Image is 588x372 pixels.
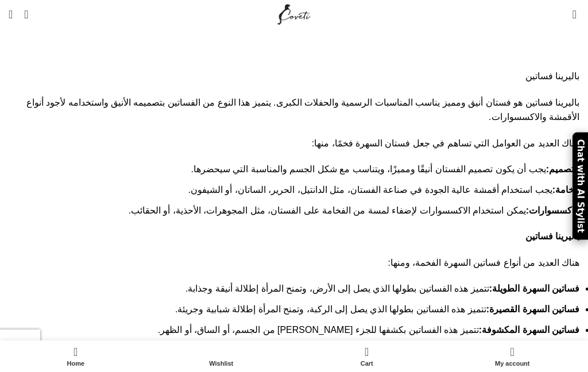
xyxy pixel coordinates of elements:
li: يجب أن يكون تصميم الفستان أنيقًا ومميزًا، ويتناسب مع شكل الجسم والمناسبة التي سيحضرها. [18,162,579,177]
a: 0 Cart [294,343,440,369]
a: Site logo [275,9,314,18]
strong: فساتين السهرة الطويلة: [489,284,579,293]
span: 0 [365,343,374,352]
span: Cart [300,360,434,367]
p: هناك العديد من العوامل التي تساهم في جعل فستان السهرة فخمًا، منها: [9,136,579,151]
li: تتميز هذه الفساتين بكشفها للجزء [PERSON_NAME] من الجسم، أو الساق، أو الظهر. [18,323,579,338]
p: هناك العديد من أنواع فساتين السهرة الفخمة، ومنها: [9,255,579,270]
span: 0 [573,6,582,14]
div: My Wishlist [555,3,567,26]
strong: الاكسسوارات: [526,206,579,215]
a: My account [440,343,586,369]
a: Home [3,343,149,369]
strong: فساتين السهرة المكشوفة: [479,325,579,335]
span: Home [9,360,143,367]
li: تتميز هذه الفساتين بطولها الذي يصل إلى الركبة، وتمنح المرأة إطلالة شبابية وجريئة. [18,302,579,317]
a: Open mobile menu [3,3,18,26]
li: تتميز هذه الفساتين بطولها الذي يصل إلى الأرض، وتمنح المرأة إطلالة أنيقة وجذابة. [18,281,579,296]
div: My wishlist [149,343,295,369]
strong: باليرينا فساتين [525,231,579,241]
p: باليرينا فساتين [9,69,579,84]
span: My account [446,360,580,367]
a: 0 [567,3,582,26]
div: My cart [294,343,440,369]
span: Wishlist [154,360,289,367]
li: يمكن استخدام الاكسسوارات لإضفاء لمسة من الفخامة على الفستان، مثل المجوهرات، الأحذية، أو الحقائب. [18,203,579,218]
a: Wishlist [149,343,295,369]
li: يجب استخدام أقمشة عالية الجودة في صناعة الفستان، مثل الدانتيل، الحرير، الساتان، أو الشيفون. [18,183,579,197]
strong: التصميم: [546,164,579,174]
a: Search [18,3,34,26]
strong: فساتين السهرة القصيرة: [486,304,579,314]
p: باليرينا فساتين هو فستان أنيق ومميز يناسب المناسبات الرسمية والحفلات الكبرى. يتميز هذا النوع من ا... [9,95,579,125]
strong: الخامة: [552,185,579,195]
